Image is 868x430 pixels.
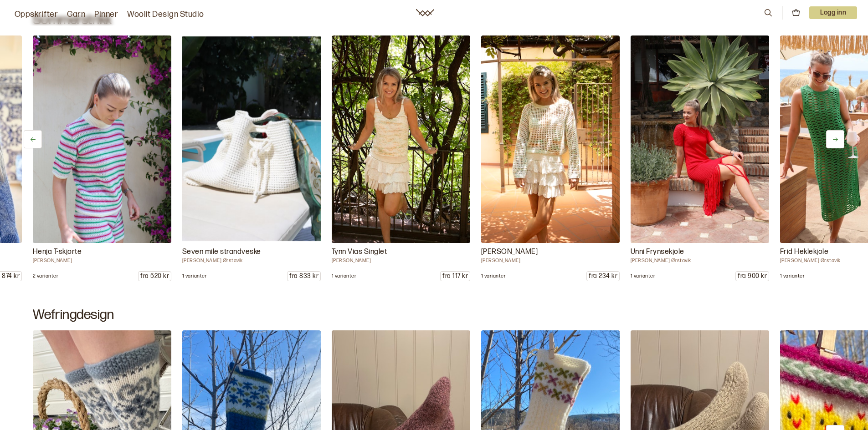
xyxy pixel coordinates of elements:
img: Brit Frafjord Ørstavik DG 473 - 07 Heklet sommerkjole med frynser, strikket i blandingsgarn av me... [631,35,769,243]
p: Seven mile strandveske [182,247,321,258]
img: Hrönn Jonsdóttir GG 309 - 01 Tynn versjon av Vias Singlet, strikket i 100% bomull. [332,35,470,243]
p: Unni Frynsekjole [631,247,769,258]
a: Brit Frafjord Ørstavik DG 473 - 07 Heklet sommerkjole med frynser, strikket i blandingsgarn av me... [631,35,769,281]
p: [PERSON_NAME] [332,258,470,264]
a: Oppskrifter [15,8,58,21]
button: User dropdown [809,6,857,19]
p: Logg inn [809,6,857,19]
a: Iselin Hafseld DG 453-14 Nydelig flerfarget T-skjorte i Baby Ull fra Dalegarn, 100% merinoull - s... [33,35,171,281]
a: Brit Frafjord Ørstavik DG 452 - 08 Lekker strandveske strikket i 100% økologisk bomullSeven mile ... [182,35,321,281]
p: fra 234 kr [587,272,619,281]
p: 1 varianter [332,273,356,279]
a: Pinner [94,8,118,21]
p: fra 833 kr [288,272,320,281]
p: fra 117 kr [441,272,470,281]
p: 1 varianter [631,273,655,279]
p: Henja T-skjorte [33,247,171,258]
p: [PERSON_NAME] [481,258,620,264]
p: [PERSON_NAME] Ørstavik [631,258,769,264]
p: 1 varianter [481,273,506,279]
a: Woolit Design Studio [127,8,204,21]
p: [PERSON_NAME] [33,258,171,264]
p: 2 varianter [33,273,58,279]
p: [PERSON_NAME] [481,247,620,258]
p: Tynn Vias Singlet [332,247,470,258]
a: Ane Kydland Thomassen GG 309 - 02 Hullmønstret genser som passer fint til både skjørt og jeans.[P... [481,35,620,281]
a: Woolit [416,9,434,16]
img: Iselin Hafseld DG 453-14 Nydelig flerfarget T-skjorte i Baby Ull fra Dalegarn, 100% merinoull - s... [33,35,171,243]
a: Garn [67,8,85,21]
p: fra 520 kr [139,272,171,281]
p: [PERSON_NAME] Ørstavik [182,258,321,264]
img: Brit Frafjord Ørstavik DG 452 - 08 Lekker strandveske strikket i 100% økologisk bomull [182,35,321,243]
p: 1 varianter [780,273,805,279]
img: Ane Kydland Thomassen GG 309 - 02 Hullmønstret genser som passer fint til både skjørt og jeans. [481,35,620,243]
p: fra 900 kr [736,272,769,281]
p: 1 varianter [182,273,207,279]
a: Hrönn Jonsdóttir GG 309 - 01 Tynn versjon av Vias Singlet, strikket i 100% bomull.Tynn Vias Singl... [332,35,470,281]
h2: Wefringdesign [33,307,835,323]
